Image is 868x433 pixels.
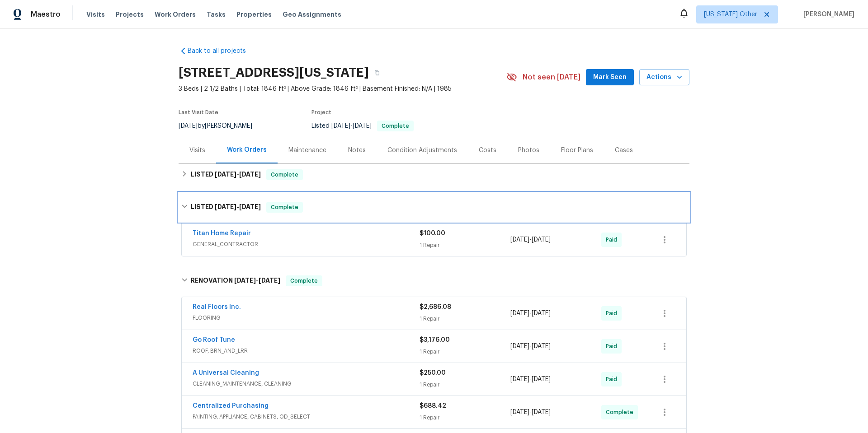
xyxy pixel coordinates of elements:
span: [DATE] [259,277,280,284]
h2: [STREET_ADDRESS][US_STATE] [179,68,369,77]
span: 3 Beds | 2 1/2 Baths | Total: 1846 ft² | Above Grade: 1846 ft² | Basement Finished: N/A | 1985 [179,84,506,93]
a: Back to all projects [179,47,265,56]
div: Visits [189,146,205,155]
span: [DATE] [510,409,529,415]
span: Not seen [DATE] [523,73,580,82]
a: A Universal Cleaning [193,370,259,376]
span: [DATE] [234,277,256,284]
h6: RENOVATION [191,275,280,286]
span: [DATE] [532,409,551,415]
span: [DATE] [510,310,529,317]
span: GENERAL_CONTRACTOR [193,240,420,249]
span: - [215,171,261,177]
span: [DATE] [353,123,372,129]
span: [DATE] [532,310,551,317]
span: - [215,204,261,210]
span: ROOF, BRN_AND_LRR [193,346,420,355]
span: Complete [267,170,302,179]
span: Project [311,110,331,115]
div: Work Orders [227,145,267,154]
div: Costs [479,146,496,155]
span: Complete [267,203,302,212]
a: Real Floors Inc. [193,304,241,310]
div: Condition Adjustments [387,146,457,155]
h6: LISTED [191,169,261,180]
span: - [510,235,551,244]
span: Properties [236,10,272,19]
span: Work Orders [155,10,196,19]
span: [DATE] [510,376,529,382]
div: 1 Repair [420,241,510,250]
span: - [331,123,372,129]
span: - [510,309,551,318]
div: 1 Repair [420,347,510,356]
span: - [510,408,551,417]
span: FLOORING [193,313,420,322]
div: LISTED [DATE]-[DATE]Complete [179,164,689,186]
span: Projects [116,10,144,19]
span: [DATE] [510,237,529,243]
span: [DATE] [532,343,551,349]
span: Mark Seen [593,72,627,83]
span: PAINTING, APPLIANCE, CABINETS, OD_SELECT [193,412,420,421]
div: Photos [518,146,539,155]
span: Complete [378,123,413,129]
div: 1 Repair [420,413,510,422]
span: Paid [606,342,621,351]
button: Actions [639,69,689,86]
span: [DATE] [532,376,551,382]
span: [PERSON_NAME] [800,10,854,19]
span: [DATE] [239,204,261,210]
span: - [510,342,551,351]
span: $250.00 [420,370,446,376]
div: Floor Plans [561,146,593,155]
div: Cases [615,146,633,155]
a: Titan Home Repair [193,230,251,237]
span: [US_STATE] Other [704,10,757,19]
span: Actions [646,72,682,83]
h6: LISTED [191,202,261,213]
span: Complete [287,276,321,285]
button: Mark Seen [586,69,634,86]
div: LISTED [DATE]-[DATE]Complete [179,193,689,222]
span: CLEANING_MAINTENANCE, CLEANING [193,379,420,388]
span: Last Visit Date [179,110,218,115]
span: [DATE] [179,123,198,129]
span: [DATE] [532,237,551,243]
div: Notes [348,146,366,155]
div: by [PERSON_NAME] [179,121,263,131]
span: - [234,277,280,284]
span: Complete [606,408,637,417]
span: Paid [606,309,621,318]
span: $688.42 [420,403,446,409]
span: Paid [606,235,621,244]
span: Geo Assignments [283,10,341,19]
span: Listed [311,123,414,129]
a: Centralized Purchasing [193,403,269,409]
div: Maintenance [288,146,326,155]
span: [DATE] [331,123,350,129]
span: - [510,375,551,384]
button: Copy Address [369,65,385,81]
span: $3,176.00 [420,337,450,343]
span: Paid [606,375,621,384]
span: Tasks [207,11,226,18]
span: Visits [86,10,105,19]
a: Go Roof Tune [193,337,235,343]
span: $2,686.08 [420,304,451,310]
div: 1 Repair [420,380,510,389]
span: Maestro [31,10,61,19]
span: $100.00 [420,230,445,237]
div: 1 Repair [420,314,510,323]
span: [DATE] [510,343,529,349]
span: [DATE] [239,171,261,177]
span: [DATE] [215,204,236,210]
div: RENOVATION [DATE]-[DATE]Complete [179,266,689,295]
span: [DATE] [215,171,236,177]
